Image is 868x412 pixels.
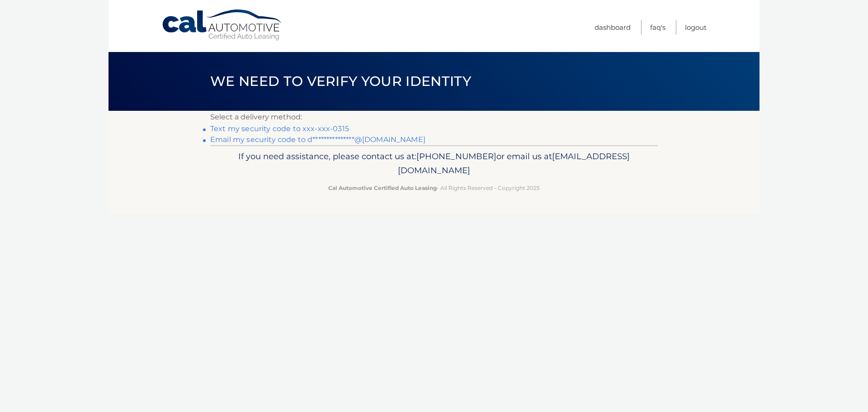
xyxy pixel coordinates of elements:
strong: Cal Automotive Certified Auto Leasing [328,185,437,191]
a: Logout [685,20,707,35]
a: FAQ's [650,20,665,35]
a: Dashboard [594,20,631,35]
span: [PHONE_NUMBER] [416,151,496,161]
span: We need to verify your identity [210,73,471,90]
a: Text my security code to xxx-xxx-0315 [210,124,349,133]
a: Cal Automotive [161,9,283,41]
p: - All Rights Reserved - Copyright 2025 [216,183,652,193]
p: Select a delivery method: [210,111,658,123]
p: If you need assistance, please contact us at: or email us at [216,149,652,178]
